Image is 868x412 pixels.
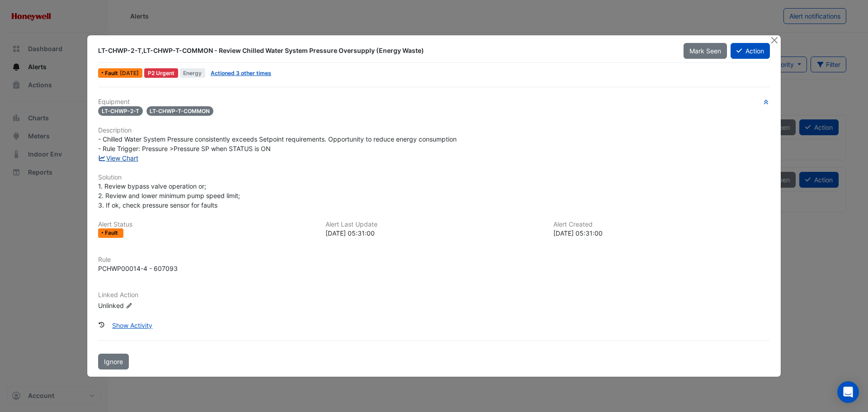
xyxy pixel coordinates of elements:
span: Fault [105,71,120,76]
a: View Chart [98,154,138,162]
h6: Alert Status [98,221,315,228]
span: LT-CHWP-T-COMMON [146,106,214,116]
span: Mark Seen [689,47,721,55]
div: Unlinked [98,300,207,310]
h6: Linked Action [98,291,770,299]
h6: Solution [98,174,770,181]
div: P2 Urgent [144,68,178,78]
button: Action [731,43,770,59]
span: Ignore [104,358,123,365]
fa-icon: Edit Linked Action [126,302,132,309]
button: Close [769,35,779,45]
span: Fault [105,230,120,236]
span: Wed 10-Sep-2025 05:31 AEST [120,70,139,76]
a: Actioned 3 other times [211,70,271,76]
h6: Equipment [98,98,770,106]
button: Ignore [98,354,129,369]
span: LT-CHWP-2-T [98,106,143,116]
h6: Alert Last Update [325,221,542,228]
div: Open Intercom Messenger [837,381,859,403]
span: Energy [180,68,206,78]
button: Show Activity [106,317,158,333]
div: LT-CHWP-2-T,LT-CHWP-T-COMMON - Review Chilled Water System Pressure Oversupply (Energy Waste) [98,46,673,55]
div: [DATE] 05:31:00 [325,228,542,238]
span: 1. Review bypass valve operation or; 2. Review and lower minimum pump speed limit; 3. If ok, chec... [98,182,240,209]
div: PCHWP00014-4 - 607093 [98,264,178,273]
div: [DATE] 05:31:00 [553,228,770,238]
h6: Alert Created [553,221,770,228]
button: Mark Seen [684,43,727,59]
span: - Chilled Water System Pressure consistently exceeds Setpoint requirements. Opportunity to reduce... [98,135,457,152]
h6: Rule [98,256,770,264]
h6: Description [98,127,770,134]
